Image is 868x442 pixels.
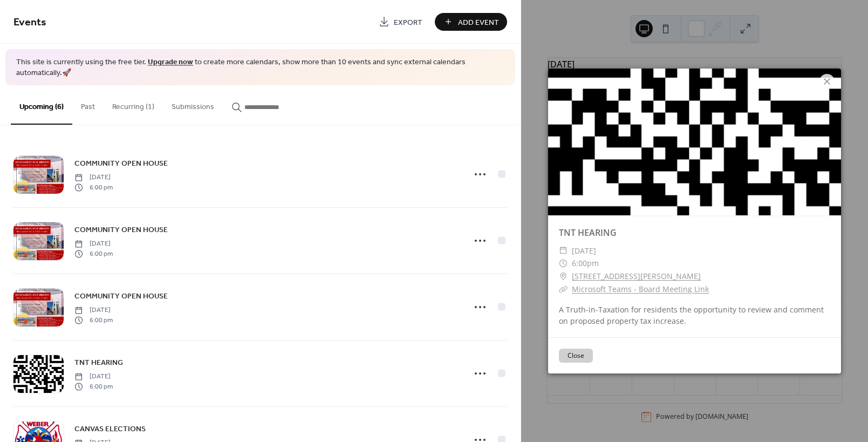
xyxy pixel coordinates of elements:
[74,424,146,435] span: CANVAS ELECTIONS
[74,423,146,435] a: CANVAS ELECTIONS
[458,17,499,28] span: Add Event
[559,283,568,296] div: ​
[559,257,568,270] div: ​
[74,158,168,169] span: COMMUNITY OPEN HOUSE
[559,244,568,257] div: ​
[74,356,123,369] a: TNT HEARING
[74,315,113,325] span: 6:00 pm
[371,13,430,31] a: Export
[74,225,168,236] span: COMMUNITY OPEN HOUSE
[74,305,113,315] span: [DATE]
[74,372,113,382] span: [DATE]
[74,173,113,182] span: [DATE]
[572,244,596,257] span: [DATE]
[435,13,507,31] button: Add Event
[74,157,168,169] a: COMMUNITY OPEN HOUSE
[74,182,113,192] span: 6:00 pm
[13,12,46,33] span: Events
[572,270,701,283] a: [STREET_ADDRESS][PERSON_NAME]
[74,291,168,302] span: COMMUNITY OPEN HOUSE
[74,382,113,391] span: 6:00 pm
[559,349,593,363] button: Close
[16,57,504,78] span: This site is currently using the free tier. to create more calendars, show more than 10 events an...
[148,55,193,70] a: Upgrade now
[74,290,168,302] a: COMMUNITY OPEN HOUSE
[559,270,568,283] div: ​
[548,304,841,327] div: A Truth-in-Taxation for residents the opportunity to review and comment on proposed property tax ...
[72,85,104,124] button: Past
[74,249,113,259] span: 6:00 pm
[572,257,599,270] span: 6:00pm
[11,85,72,125] button: Upcoming (6)
[559,227,617,239] a: TNT HEARING
[74,239,113,249] span: [DATE]
[104,85,163,124] button: Recurring (1)
[163,85,223,124] button: Submissions
[74,223,168,236] a: COMMUNITY OPEN HOUSE
[394,17,422,28] span: Export
[572,284,709,294] a: Microsoft Teams - Board Meeting Link
[74,357,123,369] span: TNT HEARING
